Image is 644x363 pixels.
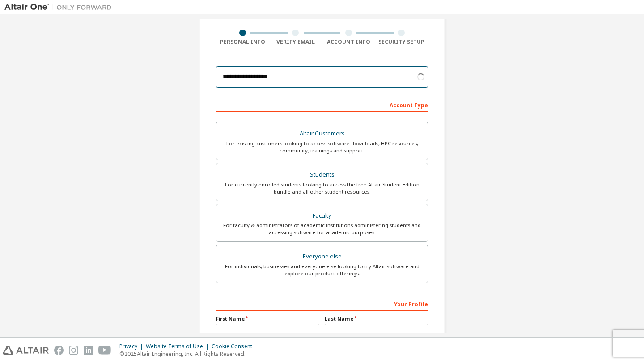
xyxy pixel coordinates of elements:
[216,296,428,311] div: Your Profile
[119,350,258,358] p: © 2025 Altair Engineering, Inc. All Rights Reserved.
[269,38,322,46] div: Verify Email
[222,222,422,236] div: For faculty & administrators of academic institutions administering students and accessing softwa...
[146,343,212,350] div: Website Terms of Use
[212,343,258,350] div: Cookie Consent
[4,3,116,12] img: Altair One
[222,181,422,195] div: For currently enrolled students looking to access the free Altair Student Edition bundle and all ...
[216,38,269,46] div: Personal Info
[119,343,146,350] div: Privacy
[216,97,428,112] div: Account Type
[84,346,93,355] img: linkedin.svg
[69,346,78,355] img: instagram.svg
[325,315,428,322] label: Last Name
[98,346,111,355] img: youtube.svg
[222,140,422,154] div: For existing customers looking to access software downloads, HPC resources, community, trainings ...
[54,346,64,355] img: facebook.svg
[375,38,428,46] div: Security Setup
[222,263,422,277] div: For individuals, businesses and everyone else looking to try Altair software and explore our prod...
[222,127,422,140] div: Altair Customers
[322,38,375,46] div: Account Info
[222,169,422,181] div: Students
[3,346,49,355] img: altair_logo.svg
[222,250,422,263] div: Everyone else
[222,210,422,222] div: Faculty
[216,315,319,322] label: First Name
